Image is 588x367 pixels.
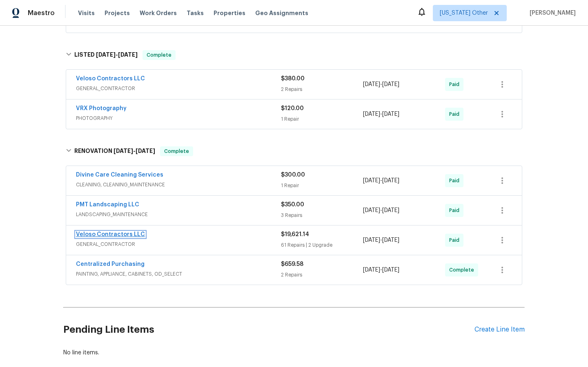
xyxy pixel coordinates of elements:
span: Properties [214,9,245,17]
span: [DATE] [382,208,399,213]
span: [DATE] [382,237,399,243]
span: [DATE] [382,178,399,183]
span: CLEANING, CLEANING_MAINTENANCE [76,181,281,189]
span: [DATE] [382,82,399,87]
div: 2 Repairs [281,271,363,279]
span: Paid [449,110,463,118]
span: [DATE] [363,237,380,243]
div: LISTED [DATE]-[DATE]Complete [63,42,525,68]
div: 2 Repairs [281,85,363,93]
div: 61 Repairs | 2 Upgrade [281,241,363,249]
span: $350.00 [281,202,304,208]
span: - [363,236,399,244]
a: Divine Care Cleaning Services [76,172,163,178]
a: PMT Landscaping LLC [76,202,139,208]
span: [DATE] [382,267,399,273]
div: 1 Repair [281,115,363,123]
span: Complete [161,147,192,155]
span: [DATE] [363,82,380,87]
a: VRX Photography [76,106,127,111]
span: GENERAL_CONTRACTOR [76,84,281,93]
span: [DATE] [118,52,138,57]
span: [PERSON_NAME] [526,9,576,17]
span: $19,621.14 [281,232,309,237]
span: Complete [449,266,477,274]
span: - [114,148,155,154]
span: - [363,206,399,214]
span: LANDSCAPING_MAINTENANCE [76,210,281,219]
div: Create Line Item [474,326,525,334]
span: Visits [78,9,95,17]
span: $120.00 [281,106,304,111]
h2: Pending Line Items [63,311,474,349]
span: Paid [449,177,463,185]
span: PAINTING, APPLIANCE, CABINETS, OD_SELECT [76,270,281,278]
span: Complete [143,51,175,59]
span: - [96,52,138,57]
span: - [363,266,399,274]
span: - [363,80,399,88]
div: 3 Repairs [281,211,363,219]
a: Veloso Contractors LLC [76,76,145,82]
span: $659.58 [281,261,303,267]
span: Paid [449,236,463,244]
span: [DATE] [136,148,155,154]
span: [DATE] [382,111,399,117]
h6: RENOVATION [74,146,155,156]
div: RENOVATION [DATE]-[DATE]Complete [63,138,525,164]
span: Geo Assignments [255,9,308,17]
span: Paid [449,206,463,214]
a: Veloso Contractors LLC [76,232,145,237]
span: - [363,177,399,185]
span: [DATE] [363,208,380,213]
span: Tasks [187,10,204,16]
span: [DATE] [363,111,380,117]
span: $300.00 [281,172,305,178]
span: Paid [449,80,463,88]
span: [US_STATE] Other [440,9,488,17]
span: $380.00 [281,76,305,82]
span: Maestro [28,9,55,17]
a: Centralized Purchasing [76,261,145,267]
span: GENERAL_CONTRACTOR [76,240,281,248]
span: Projects [105,9,130,17]
div: No line items. [63,349,525,357]
span: [DATE] [363,267,380,273]
h6: LISTED [74,50,138,60]
span: [DATE] [96,52,116,57]
div: 1 Repair [281,181,363,190]
span: PHOTOGRAPHY [76,114,281,122]
span: [DATE] [114,148,133,154]
span: [DATE] [363,178,380,183]
span: Work Orders [140,9,177,17]
span: - [363,110,399,118]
